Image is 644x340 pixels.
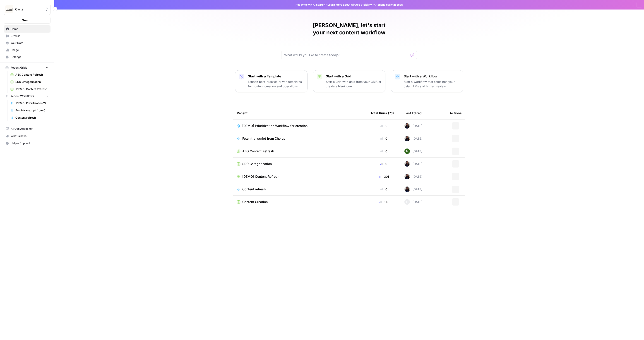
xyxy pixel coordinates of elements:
img: rox323kbkgutb4wcij4krxobkpon [404,136,410,141]
span: Fetch transcript from Chorus [242,136,285,141]
div: [DATE] [404,174,422,179]
a: Learn more [327,3,342,6]
img: rox323kbkgutb4wcij4krxobkpon [404,123,410,129]
a: Settings [4,53,50,61]
p: Start a Grid with data from your CMS or create a blank one [326,79,382,89]
img: g4o9tbhziz0738ibrok3k9f5ina6 [404,148,410,154]
div: Total Runs (7d) [370,107,394,119]
span: Home [11,27,48,31]
div: 90 [370,200,397,204]
a: Content refresh [8,114,50,121]
button: Help + Support [4,140,50,147]
span: SDR Categorization [242,162,272,166]
a: Your Data [4,39,50,47]
span: Ready to win AI search? about AirOps Visibility [296,3,372,7]
div: What's new? [4,133,50,139]
div: [DATE] [404,123,422,129]
span: AEO Content Refresh [242,149,274,153]
input: What would you like to create today? [284,53,409,57]
a: SDR Categorization [237,162,363,166]
button: Start with a TemplateLaunch best-practice driven templates for content creation and operations [235,70,308,92]
img: Carta Logo [5,5,13,13]
div: 9 [370,162,397,166]
span: AEO Content Refresh [15,73,48,77]
span: Content refresh [242,187,266,192]
div: 0 [370,136,397,141]
span: Carta [15,7,43,12]
a: Content Creation [237,200,363,204]
a: AEO Content Refresh [8,71,50,78]
a: SDR Categorization [8,78,50,86]
span: Help + Support [11,141,48,145]
div: 0 [370,149,397,153]
img: rox323kbkgutb4wcij4krxobkpon [404,187,410,192]
span: Actions early access [375,3,403,7]
span: Recent Grids [10,66,27,70]
a: [DEMO] Content Refresh [237,174,363,179]
span: Recent Workflows [10,94,34,98]
span: Browse [11,34,48,38]
img: rox323kbkgutb4wcij4krxobkpon [404,161,410,167]
a: Fetch transcript from Chorus [237,136,363,141]
a: [DEMO] Prioritization Workflow for creation [237,124,363,128]
span: Content refresh [15,116,48,120]
a: Usage [4,46,50,54]
p: Start with a Template [248,74,304,79]
span: [DEMO] Prioritization Workflow for creation [242,124,308,128]
span: New [22,18,28,22]
p: Start with a Grid [326,74,382,79]
button: New [4,17,50,24]
span: Content Creation [242,200,268,204]
div: [DATE] [404,161,422,167]
div: 301 [370,174,397,179]
a: [DEMO] Content Refresh [8,86,50,93]
img: rox323kbkgutb4wcij4krxobkpon [404,174,410,179]
a: Fetch transcript from Chorus [8,107,50,114]
a: AEO Content Refresh [237,149,363,153]
button: Recent Workflows [4,93,50,100]
div: 0 [370,187,397,192]
button: Start with a WorkflowStart a Workflow that combines your data, LLMs and human review [391,70,463,92]
span: Usage [11,48,48,52]
div: Actions [450,107,462,119]
span: SDR Categorization [15,80,48,84]
button: What's new? [4,132,50,140]
button: Start with a GridStart a Grid with data from your CMS or create a blank one [313,70,385,92]
a: [DEMO] Prioritization Workflow for creation [8,100,50,107]
a: Browse [4,32,50,40]
div: Recent [237,107,363,119]
span: Fetch transcript from Chorus [15,108,48,113]
span: [DEMO] Content Refresh [242,174,279,179]
button: Recent Grids [4,64,50,71]
p: Start with a Workflow [404,74,459,79]
div: [DATE] [404,148,422,154]
button: Workspace: Carta [4,4,50,15]
a: AirOps Academy [4,125,50,132]
p: Launch best-practice driven templates for content creation and operations [248,79,304,89]
h1: [PERSON_NAME], let's start your next content workflow [281,22,417,36]
span: Your Data [11,41,48,45]
div: Last Edited [404,107,422,119]
div: 0 [370,124,397,128]
div: [DATE] [404,187,422,192]
span: [DEMO] Content Refresh [15,87,48,91]
p: Start a Workflow that combines your data, LLMs and human review [404,79,459,89]
span: L [406,200,408,204]
a: Content refresh [237,187,363,192]
span: [DEMO] Prioritization Workflow for creation [15,101,48,105]
a: Home [4,25,50,33]
span: Settings [11,55,48,59]
span: AirOps Academy [11,127,48,131]
div: [DATE] [404,136,422,141]
div: [DATE] [404,199,422,205]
